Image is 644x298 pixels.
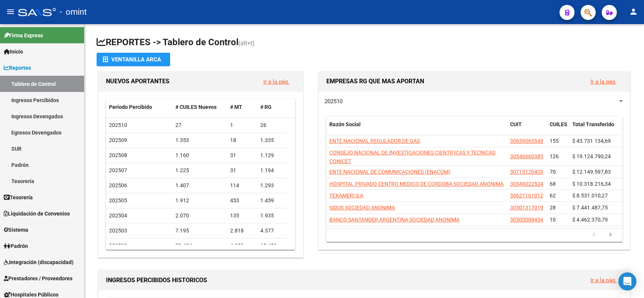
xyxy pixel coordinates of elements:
[4,64,31,72] span: Reportes
[109,228,127,234] span: 202503
[109,182,127,188] span: 202506
[109,212,127,219] span: 202504
[572,153,611,159] span: $ 19.124.790,24
[590,277,616,284] a: Ir a la pág.
[263,78,289,85] a: Ir a la pág.
[175,181,224,190] div: 1.407
[326,116,507,141] datatable-header-cell: Razón Social
[326,78,424,85] span: EMPRESAS RG QUE MAS APORTAN
[507,116,547,141] datatable-header-cell: CUIT
[550,153,559,159] span: 126
[109,243,127,249] span: 202502
[109,104,152,110] span: Período Percibido
[4,31,43,40] span: Firma Express
[230,166,254,175] div: 31
[6,7,15,16] mat-icon: menu
[97,36,632,49] h1: REPORTES -> Tablero de Control
[257,99,287,115] datatable-header-cell: # RG
[587,231,601,239] a: go to previous page
[106,277,207,284] span: INGRESOS PERCIBIDOS HISTORICOS
[175,121,224,130] div: 27
[4,258,74,266] span: Integración (discapacidad)
[510,121,522,127] span: CUIT
[4,209,70,218] span: Liquidación de Convenios
[175,211,224,220] div: 2.070
[260,151,284,160] div: 1.129
[550,181,556,187] span: 68
[260,241,284,250] div: 65.451
[572,205,608,211] span: $ 7.441.487,75
[97,53,170,66] button: Ventanilla ARCA
[260,121,284,130] div: 26
[572,181,611,187] span: $ 10.318.216,34
[230,104,242,110] span: # MT
[260,166,284,175] div: 1.194
[510,169,543,175] span: 30715120409
[547,116,569,141] datatable-header-cell: CUILES
[4,226,28,234] span: Sistema
[550,121,567,127] span: CUILES
[329,193,363,199] span: TEXAMERI S A
[230,181,254,190] div: 114
[4,47,23,56] span: Inicio
[175,226,224,235] div: 7.195
[227,99,257,115] datatable-header-cell: # MT
[4,193,33,202] span: Tesorería
[109,152,127,158] span: 202508
[584,75,622,89] button: Ir a la pág.
[172,99,227,115] datatable-header-cell: # CUILES Nuevos
[510,217,543,223] span: 30500008454
[260,226,284,235] div: 4.377
[230,151,254,160] div: 31
[603,231,618,239] a: go to next page
[329,138,420,144] span: ENTE NACIONAL REGULADOR DE GAS
[175,151,224,160] div: 1.160
[4,274,72,283] span: Prestadores / Proveedores
[329,181,504,187] span: HOSPITAL PRIVADO CENTRO MEDICO DE CORDOBA SOCIEDAD ANONIMA
[329,150,495,164] span: CONSEJO NACIONAL DE INVESTIGACIONES CIENTIFICAS Y TECNICAS CONICET
[550,193,556,199] span: 62
[572,217,608,223] span: $ 4.462.370,79
[257,75,295,89] button: Ir a la pág.
[230,226,254,235] div: 2.818
[550,217,556,223] span: 10
[175,104,217,110] span: # CUILES Nuevos
[329,121,361,127] span: Razón Social
[60,4,87,20] span: - omint
[260,211,284,220] div: 1.935
[109,122,127,128] span: 202510
[550,205,556,211] span: 28
[175,136,224,145] div: 1.353
[510,181,543,187] span: 30546022524
[230,121,254,130] div: 1
[510,138,543,144] span: 30659065548
[175,196,224,205] div: 1.912
[230,241,254,250] div: 4.953
[230,211,254,220] div: 135
[106,78,169,85] span: NUEVOS APORTANTES
[324,98,343,105] span: 202510
[510,193,543,199] span: 30621161012
[175,241,224,250] div: 70.404
[109,137,127,143] span: 202509
[329,169,450,175] span: ENTE NACIONAL DE COMUNICACIONES (ENACOM)
[510,205,543,211] span: 30501317019
[572,193,608,199] span: $ 8.531.010,27
[109,167,127,173] span: 202507
[629,7,638,16] mat-icon: person
[260,104,272,110] span: # RG
[109,197,127,203] span: 202505
[329,205,395,211] span: SIDUS SOCIEDAD ANONIMA
[569,116,622,141] datatable-header-cell: Total Transferido
[618,272,636,290] div: Open Intercom Messenger
[4,242,28,250] span: Padrón
[550,169,556,175] span: 70
[329,217,460,223] span: BANCO SANTANDER ARGENTINA SOCIEDAD ANONIMA
[550,138,559,144] span: 155
[106,99,172,115] datatable-header-cell: Período Percibido
[175,166,224,175] div: 1.225
[572,138,611,144] span: $ 43.731.134,69
[572,169,611,175] span: $ 12.149.597,83
[103,53,164,66] div: Ventanilla ARCA
[584,273,622,287] button: Ir a la pág.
